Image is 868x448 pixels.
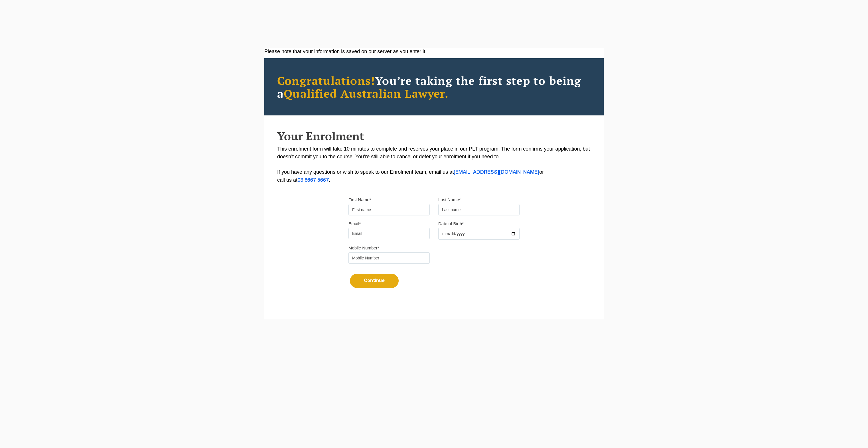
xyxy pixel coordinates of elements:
[348,252,430,264] input: Mobile Number
[348,245,379,251] label: Mobile Number*
[348,197,371,203] label: First Name*
[264,48,604,55] div: Please note that your information is saved on our server as you enter it.
[284,86,449,101] span: Qualified Australian Lawyer.
[348,204,430,215] input: First name
[438,221,464,227] label: Date of Birth*
[348,221,361,227] label: Email*
[277,73,375,88] span: Congratulations!
[438,204,520,215] input: Last name
[277,130,591,142] h2: Your Enrolment
[277,145,591,184] p: This enrolment form will take 10 minutes to complete and reserves your place in our PLT program. ...
[350,274,399,288] button: Continue
[454,170,539,175] a: [EMAIL_ADDRESS][DOMAIN_NAME]
[297,178,329,183] a: 03 8667 5667
[348,228,430,239] input: Email
[277,74,591,100] h2: You’re taking the first step to being a
[438,197,461,203] label: Last Name*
